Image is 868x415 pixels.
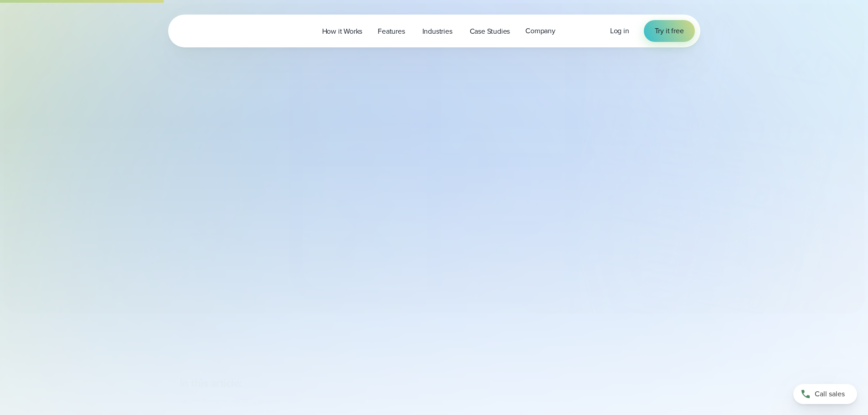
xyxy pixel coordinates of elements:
[525,26,555,36] span: Company
[793,384,857,404] a: Call sales
[610,26,629,36] a: Log in
[644,20,695,42] a: Try it free
[470,26,510,37] span: Case Studies
[322,26,363,37] span: How it Works
[462,22,518,41] a: Case Studies
[610,26,629,36] span: Log in
[378,26,405,37] span: Features
[815,389,845,400] span: Call sales
[314,22,370,41] a: How it Works
[422,26,452,37] span: Industries
[655,26,684,36] span: Try it free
